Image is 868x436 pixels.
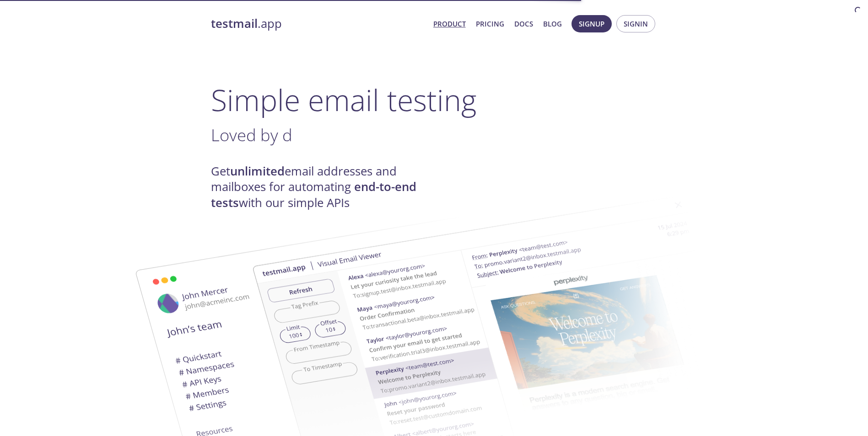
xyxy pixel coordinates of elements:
[211,82,658,117] h1: Simple email testing
[543,18,562,30] a: Blog
[579,18,604,30] span: Signup
[211,16,426,32] a: testmail.app
[616,15,655,32] button: Signin
[514,18,533,30] a: Docs
[571,15,612,32] button: Signup
[211,179,416,210] strong: end-to-end tests
[476,18,504,30] a: Pricing
[211,16,258,32] strong: testmail
[624,18,648,30] span: Signin
[211,123,292,146] span: Loved by d
[433,18,466,30] a: Product
[230,163,285,179] strong: unlimited
[211,164,434,211] h4: Get email addresses and mailboxes for automating with our simple APIs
